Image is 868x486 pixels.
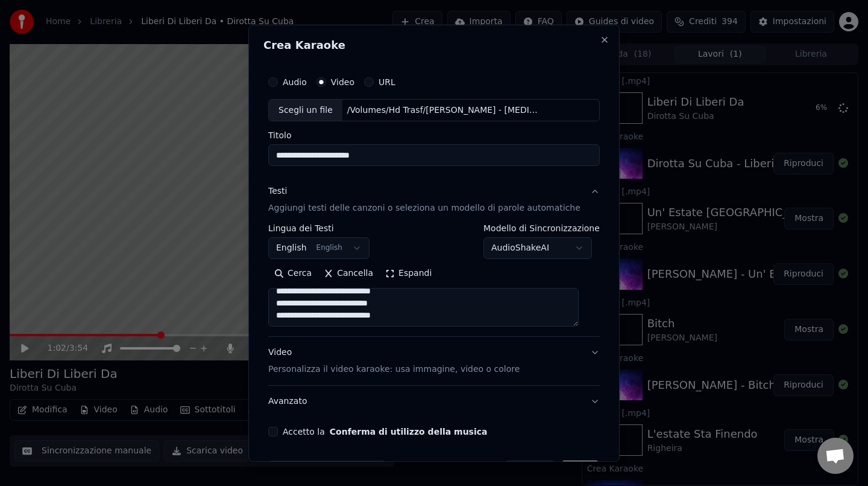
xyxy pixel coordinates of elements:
p: Aggiungi testi delle canzoni o seleziona un modello di parole automatiche [268,202,580,214]
h2: Crea Karaoke [263,39,605,50]
button: TestiAggiungi testi delle canzoni o seleziona un modello di parole automatiche [268,176,600,224]
div: /Volumes/Hd Trasf/[PERSON_NAME] - [MEDICAL_DATA].mov [342,104,547,116]
div: Video [268,347,520,376]
div: Testi [268,185,287,197]
label: Video [331,77,354,86]
label: Titolo [268,131,600,139]
button: Cerca [268,264,318,283]
label: Lingua dei Testi [268,224,370,232]
button: Avanzato [268,386,600,417]
label: URL [379,77,395,86]
div: Scegli un file [269,99,342,121]
label: Audio [283,77,307,86]
button: Espandi [379,264,438,283]
button: Annulla [504,461,556,482]
div: TestiAggiungi testi delle canzoni o seleziona un modello di parole automatiche [268,224,600,336]
label: Accetto la [283,427,487,436]
button: Cancella [318,264,379,283]
label: Modello di Sincronizzazione [483,224,600,232]
button: Accetto la [330,427,488,436]
button: VideoPersonalizza il video karaoke: usa immagine, video o colore [268,337,600,385]
button: Crea [561,461,600,482]
p: Personalizza il video karaoke: usa immagine, video o colore [268,363,520,376]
